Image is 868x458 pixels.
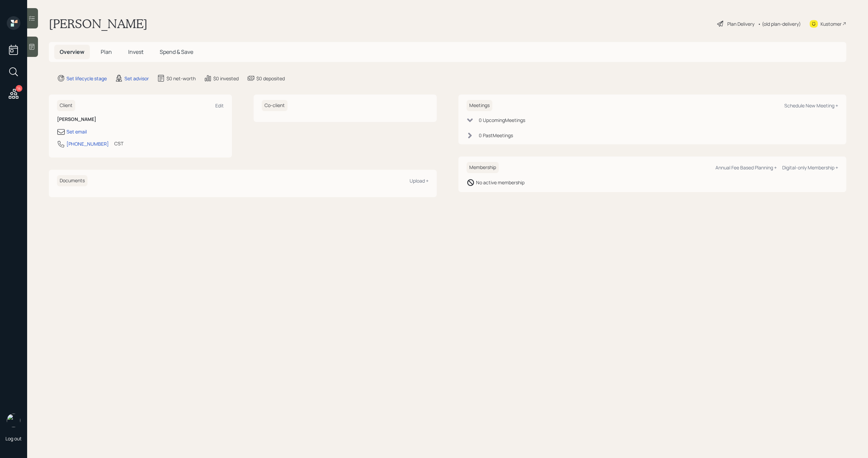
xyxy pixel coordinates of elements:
div: Digital-only Membership + [782,164,838,171]
div: Kustomer [821,20,842,27]
div: $0 invested [213,75,239,82]
h6: [PERSON_NAME] [57,117,224,122]
div: Schedule New Meeting + [784,102,838,109]
div: Plan Delivery [727,20,754,27]
div: Edit [215,102,224,109]
div: 0 Upcoming Meeting s [479,117,525,124]
h6: Meetings [467,100,492,111]
div: CST [114,140,123,147]
h6: Documents [57,175,87,186]
span: Spend & Save [160,48,193,56]
h6: Client [57,100,75,111]
div: Set email [66,128,87,135]
div: $0 net-worth [166,75,196,82]
div: 0 Past Meeting s [479,132,513,139]
div: Log out [5,435,22,442]
span: Invest [128,48,143,56]
img: michael-russo-headshot.png [7,414,20,427]
div: Set advisor [124,75,149,82]
div: • (old plan-delivery) [758,20,801,27]
div: Set lifecycle stage [66,75,107,82]
span: Plan [101,48,112,56]
div: No active membership [476,179,525,186]
div: [PHONE_NUMBER] [66,140,109,147]
h1: [PERSON_NAME] [49,16,147,31]
h6: Membership [467,162,499,173]
div: $0 deposited [256,75,285,82]
div: 14 [16,85,22,92]
div: Upload + [410,178,429,184]
h6: Co-client [262,100,288,111]
div: Annual Fee Based Planning + [715,164,777,171]
span: Overview [60,48,84,56]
